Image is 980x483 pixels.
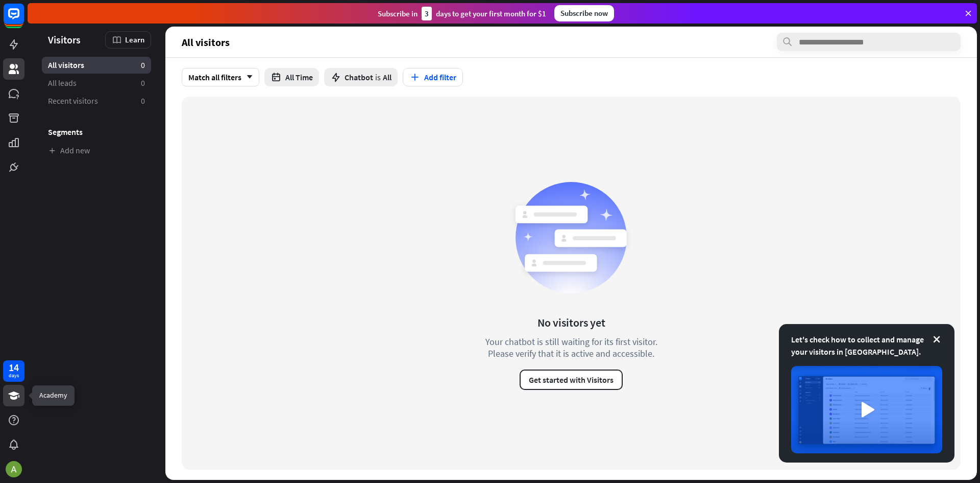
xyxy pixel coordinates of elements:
[141,96,145,106] aside: 0
[345,72,373,82] span: Chatbot
[403,68,463,86] button: Add filter
[125,35,144,44] span: Learn
[42,127,151,137] h3: Segments
[378,7,546,20] div: Subscribe in days to get your first month for $1
[467,336,676,359] div: Your chatbot is still waiting for its first visitor. Please verify that it is active and accessible.
[791,333,942,358] div: Let's check how to collect and manage your visitors in [GEOGRAPHIC_DATA].
[48,96,98,106] span: Recent visitors
[264,68,319,86] button: All Time
[141,78,145,88] aside: 0
[537,315,605,330] div: No visitors yet
[791,366,942,453] img: image
[375,72,381,82] span: is
[141,60,145,71] aside: 0
[42,75,151,91] a: All leads 0
[42,93,151,109] a: Recent visitors 0
[520,370,623,390] button: Get started with Visitors
[422,7,432,20] div: 3
[48,78,77,88] span: All leads
[48,34,81,45] span: Visitors
[182,36,230,48] span: All visitors
[3,360,24,382] a: 14 days
[9,372,19,379] div: days
[554,5,614,21] div: Subscribe now
[8,4,39,35] button: Open LiveChat chat widget
[383,72,391,82] span: All
[42,142,151,159] a: Add new
[9,363,19,372] div: 14
[241,74,253,80] i: arrow_down
[48,60,84,71] span: All visitors
[182,68,259,86] div: Match all filters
